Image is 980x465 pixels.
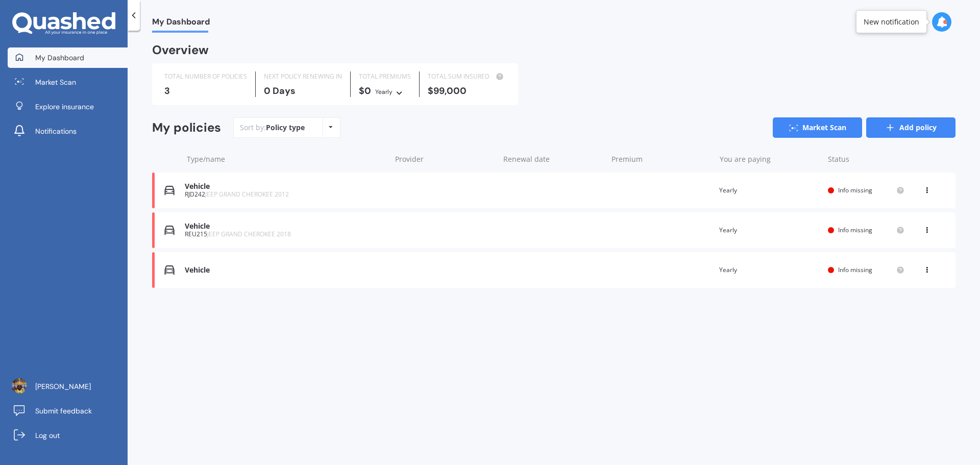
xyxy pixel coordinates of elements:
[187,154,387,164] div: Type/name
[838,186,872,194] span: Info missing
[359,86,411,97] div: $0
[185,266,385,275] div: Vehicle
[719,225,820,235] div: Yearly
[35,102,94,112] span: Explore insurance
[266,123,305,133] div: Policy type
[152,45,209,55] div: Overview
[8,376,128,397] a: [PERSON_NAME]
[8,401,128,421] a: Submit feedback
[35,406,92,416] span: Submit feedback
[240,123,305,133] div: Sort by:
[185,222,385,231] div: Vehicle
[503,154,603,164] div: Renewal date
[828,154,904,164] div: Status
[375,87,393,97] div: Yearly
[264,71,342,82] div: NEXT POLICY RENEWING IN
[164,86,247,96] div: 3
[35,77,76,87] span: Market Scan
[8,72,128,92] a: Market Scan
[611,154,712,164] div: Premium
[720,154,820,164] div: You are paying
[152,120,221,135] div: My policies
[359,71,411,82] div: TOTAL PREMIUMS
[12,378,27,394] img: ACg8ocJM7bmZjpoViTI0WroBrDJ_7_oF7x9p6Asn9ehxC5aDa1yxTGE=s96-c
[395,154,495,164] div: Provider
[164,265,175,275] img: Vehicle
[264,86,342,96] div: 0 Days
[428,86,506,96] div: $99,000
[185,231,385,238] div: REU215
[35,430,60,440] span: Log out
[838,226,872,234] span: Info missing
[8,121,128,141] a: Notifications
[35,53,84,63] span: My Dashboard
[8,96,128,117] a: Explore insurance
[207,230,291,238] span: JEEP GRAND CHEROKEE 2018
[185,191,385,198] div: RJD242
[838,265,872,274] span: Info missing
[719,265,820,275] div: Yearly
[866,117,955,138] a: Add policy
[185,182,385,191] div: Vehicle
[164,71,247,82] div: TOTAL NUMBER OF POLICIES
[8,47,128,68] a: My Dashboard
[35,381,91,391] span: [PERSON_NAME]
[152,17,210,31] span: My Dashboard
[773,117,862,138] a: Market Scan
[428,71,506,82] div: TOTAL SUM INSURED
[164,225,175,235] img: Vehicle
[8,425,128,446] a: Log out
[35,126,77,136] span: Notifications
[719,185,820,195] div: Yearly
[864,17,919,27] div: New notification
[164,185,175,195] img: Vehicle
[205,190,289,199] span: JEEP GRAND CHEROKEE 2012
